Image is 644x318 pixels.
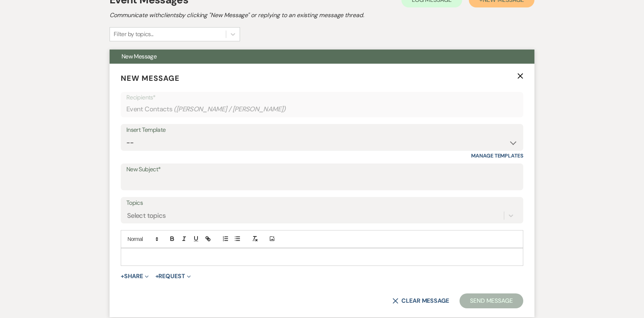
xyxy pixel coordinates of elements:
h2: Communicate with clients by clicking "New Message" or replying to an existing message thread. [110,11,534,20]
button: Share [121,273,149,279]
button: Send Message [460,293,523,308]
a: Manage Templates [471,152,523,159]
p: Recipients* [126,93,518,102]
span: ( [PERSON_NAME] / [PERSON_NAME] ) [174,104,286,114]
span: New Message [121,73,180,83]
button: Request [155,273,191,279]
label: Topics [126,198,518,209]
span: + [155,273,159,279]
div: Select topics [127,210,166,220]
span: + [121,273,124,279]
div: Event Contacts [126,102,518,117]
div: Insert Template [126,125,518,136]
label: New Subject* [126,164,518,175]
span: New Message [121,53,157,60]
button: Clear message [392,298,449,304]
div: Filter by topics... [114,30,154,39]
